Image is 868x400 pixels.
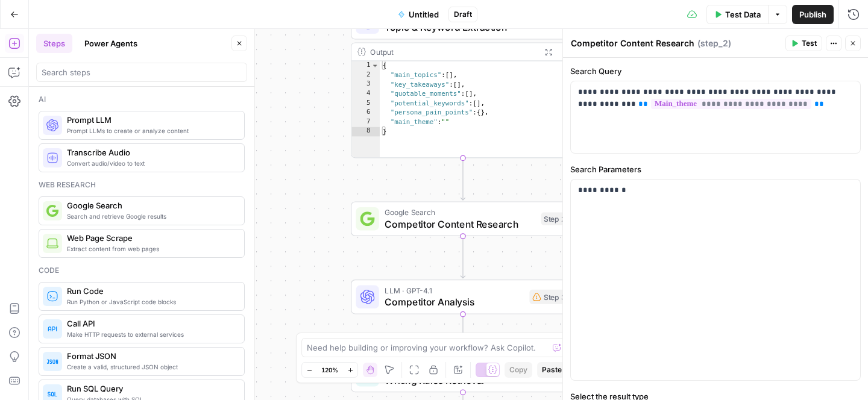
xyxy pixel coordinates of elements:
[570,163,861,175] label: Search Parameters
[385,284,523,296] span: LLM · GPT-4.1
[370,46,535,57] div: Output
[385,20,536,34] span: Topic & Keyword Extraction
[409,8,439,20] span: Untitled
[385,217,535,231] span: Competitor Content Research
[454,9,472,20] span: Draft
[67,330,234,339] span: Make HTTP requests to external services
[321,365,338,375] span: 120%
[799,8,826,20] span: Publish
[391,5,446,24] button: Untitled
[39,180,245,190] div: Web research
[67,350,234,362] span: Format JSON
[725,8,761,20] span: Test Data
[67,146,234,158] span: Transcribe Audio
[529,290,568,304] div: Step 3
[67,285,234,297] span: Run Code
[39,265,245,276] div: Code
[461,158,465,200] g: Edge from step_1 to step_2
[792,5,834,24] button: Publish
[802,38,817,49] span: Test
[351,127,380,137] div: 8
[39,94,245,105] div: Ai
[371,61,379,71] span: Toggle code folding, rows 1 through 8
[461,236,465,278] g: Edge from step_2 to step_3
[67,317,234,330] span: Call API
[351,280,575,314] div: LLM · GPT-4.1Competitor AnalysisStep 3
[351,80,380,90] div: 3
[541,212,569,225] div: Step 2
[351,5,575,158] div: Topic & Keyword ExtractionOutput{ "main_topics":[], "key_takeaways":[], "quotable_moments":[], "p...
[571,37,694,49] textarea: Competitor Content Research
[505,362,532,378] button: Copy
[67,114,234,126] span: Prompt LLM
[67,362,234,372] span: Create a valid, structured JSON object
[351,70,380,80] div: 2
[67,126,234,136] span: Prompt LLMs to create or analyze content
[385,207,535,218] span: Google Search
[351,99,380,108] div: 5
[351,61,380,71] div: 1
[67,244,234,254] span: Extract content from web pages
[36,34,72,53] button: Steps
[351,358,575,393] div: Search Knowledge BaseWriting Rules RetrievalStep 4
[537,362,567,378] button: Paste
[385,295,523,309] span: Competitor Analysis
[67,199,234,211] span: Google Search
[351,117,380,127] div: 7
[67,211,234,221] span: Search and retrieve Google results
[351,201,575,236] div: Google SearchCompetitor Content ResearchStep 2
[697,37,731,49] span: ( step_2 )
[542,364,562,375] span: Paste
[77,34,145,53] button: Power Agents
[351,89,380,99] div: 4
[67,232,234,244] span: Web Page Scrape
[351,108,380,118] div: 6
[706,5,768,24] button: Test Data
[509,364,527,375] span: Copy
[67,297,234,307] span: Run Python or JavaScript code blocks
[67,158,234,168] span: Convert audio/video to text
[785,36,822,51] button: Test
[385,373,534,387] span: Writing Rules Retrieval
[67,383,234,395] span: Run SQL Query
[42,66,242,78] input: Search steps
[570,65,861,77] label: Search Query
